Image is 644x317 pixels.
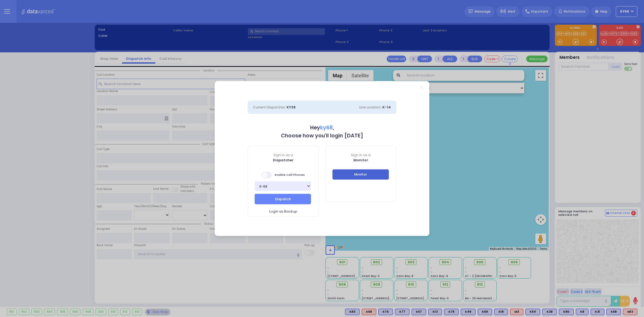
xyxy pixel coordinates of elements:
[310,124,334,131] b: Hey ,
[420,86,423,89] a: Close
[353,158,368,163] b: Monitor
[253,105,286,110] span: Current Dispatcher:
[281,132,363,139] b: Choose how you'll login [DATE]
[269,209,297,214] span: Login as Backup
[287,105,296,110] span: KY38
[248,153,319,158] span: Sign in as a
[273,158,294,163] b: Dispatcher
[359,105,382,110] span: Line Location:
[261,171,305,179] span: Enable Cell Phones
[332,169,389,180] button: Monitor
[382,105,391,110] span: K-14
[326,153,396,158] span: Sign in as a
[320,124,333,131] span: ky68
[255,194,311,204] button: Dispatch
